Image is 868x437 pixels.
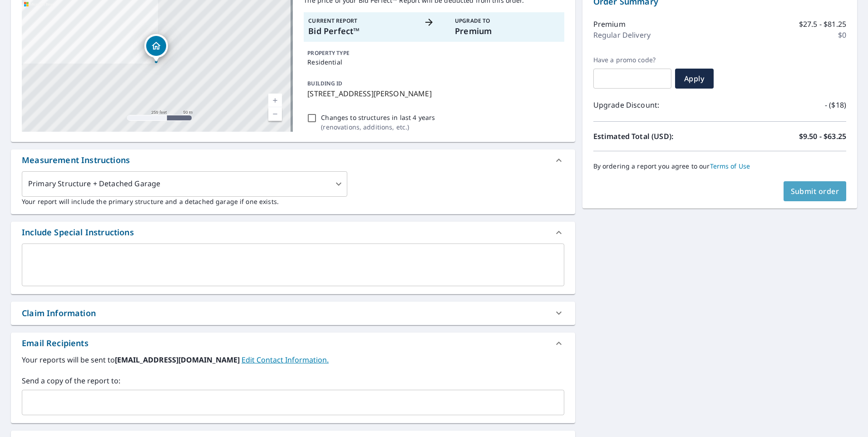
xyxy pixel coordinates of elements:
p: Upgrade To [455,17,560,25]
p: $0 [838,30,846,40]
p: Premium [455,25,560,37]
p: BUILDING ID [307,79,342,87]
p: - ($18) [825,99,846,110]
span: Apply [682,74,706,84]
p: Your report will include the primary structure and a detached garage if one exists. [22,197,564,206]
div: Email Recipients [11,333,575,354]
div: Include Special Instructions [11,222,575,243]
button: Submit order [784,181,847,201]
p: Estimated Total (USD): [593,131,720,142]
a: EditContactInfo [242,355,329,365]
p: Upgrade Discount: [593,99,720,110]
label: Your reports will be sent to [22,354,564,365]
p: Current Report [308,17,413,25]
p: [STREET_ADDRESS][PERSON_NAME] [307,88,560,99]
p: ( renovations, additions, etc. ) [321,122,435,132]
a: Current Level 17, Zoom Out [268,107,282,121]
div: Include Special Instructions [22,226,134,238]
p: Residential [307,57,560,67]
p: $9.50 - $63.25 [799,131,846,142]
div: Email Recipients [22,337,89,349]
div: Dropped pin, building 1, Residential property, 11024 Wingate Dr Chagrin Falls, OH 44023 [144,34,168,62]
div: Primary Structure + Detached Garage [22,171,347,197]
p: Regular Delivery [593,30,651,40]
div: Claim Information [11,302,575,325]
div: Measurement Instructions [22,154,130,166]
p: Changes to structures in last 4 years [321,113,435,122]
p: Premium [593,19,626,30]
p: Bid Perfect™ [308,25,413,37]
div: Claim Information [22,307,96,319]
p: By ordering a report you agree to our [593,162,846,170]
p: PROPERTY TYPE [307,49,560,57]
span: Submit order [791,186,839,196]
p: $27.5 - $81.25 [799,19,846,30]
button: Apply [675,69,714,89]
b: [EMAIL_ADDRESS][DOMAIN_NAME] [115,355,242,365]
div: Measurement Instructions [11,149,575,171]
label: Send a copy of the report to: [22,375,564,386]
a: Terms of Use [710,162,750,170]
label: Have a promo code? [593,56,671,64]
a: Current Level 17, Zoom In [268,94,282,107]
